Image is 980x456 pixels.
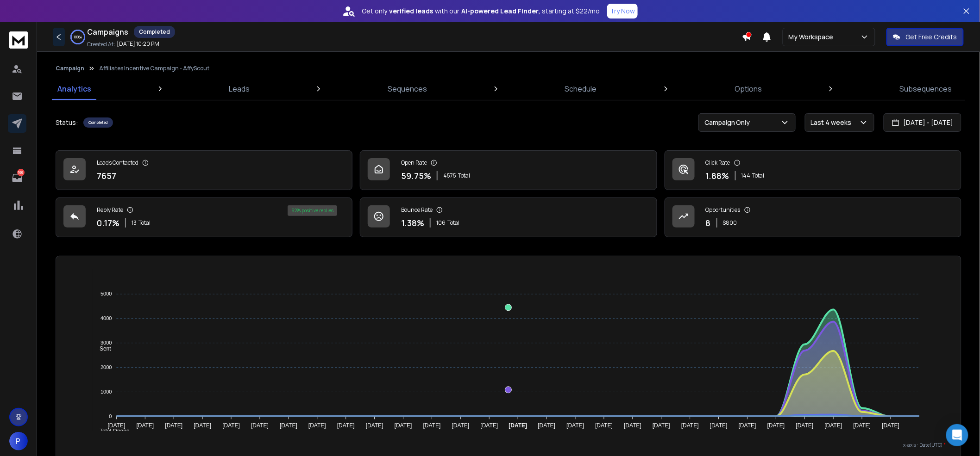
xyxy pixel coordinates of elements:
[132,219,137,227] span: 13
[9,432,28,450] button: P
[610,6,635,16] p: Try Now
[97,169,116,182] p: 7657
[194,423,212,429] tspan: [DATE]
[137,423,154,429] tspan: [DATE]
[753,172,765,179] span: Total
[443,172,456,179] span: 4575
[900,83,952,94] p: Subsequences
[854,423,871,429] tspan: [DATE]
[99,65,209,72] p: Affiliates Incentive Campaign - AffyScout
[653,423,670,429] tspan: [DATE]
[87,41,115,48] p: Created At:
[395,423,412,429] tspan: [DATE]
[739,423,756,429] tspan: [DATE]
[706,169,729,182] p: 1.88 %
[362,6,600,16] p: Get only with our starting at $22/mo
[134,26,175,38] div: Completed
[93,428,129,434] span: Total Opens
[461,6,540,16] strong: AI-powered Lead Finder,
[559,78,603,100] a: Schedule
[624,423,642,429] tspan: [DATE]
[481,423,498,429] tspan: [DATE]
[607,4,638,18] button: Try Now
[906,32,957,42] p: Get Free Credits
[101,340,112,346] tspan: 3000
[706,206,741,214] p: Opportunities
[735,83,762,94] p: Options
[56,65,84,72] button: Campaign
[423,423,441,429] tspan: [DATE]
[101,291,112,297] tspan: 5000
[741,172,751,179] span: 144
[706,159,730,166] p: Click Rate
[665,197,961,237] a: Opportunities8$800
[884,113,961,132] button: [DATE] - [DATE]
[165,423,183,429] tspan: [DATE]
[401,169,431,182] p: 59.75 %
[388,83,427,94] p: Sequences
[360,197,657,237] a: Bounce Rate1.38%106Total
[56,118,78,127] p: Status:
[704,118,754,127] p: Campaign Only
[308,423,326,429] tspan: [DATE]
[509,423,528,429] tspan: [DATE]
[109,413,112,419] tspan: 0
[710,423,728,429] tspan: [DATE]
[71,442,946,449] p: x-axis : Date(UTC)
[224,78,256,100] a: Leads
[565,83,597,94] p: Schedule
[74,34,82,40] p: 100 %
[946,424,968,446] div: Open Intercom Messenger
[223,423,240,429] tspan: [DATE]
[93,345,111,352] span: Sent
[9,31,28,49] img: logo
[538,423,556,429] tspan: [DATE]
[57,83,91,94] p: Analytics
[886,28,964,46] button: Get Free Credits
[56,197,352,237] a: Reply Rate0.17%13Total62% positive replies
[87,26,128,37] h1: Campaigns
[360,150,657,190] a: Open Rate59.75%4575Total
[789,32,837,42] p: My Workspace
[8,169,26,187] a: 166
[389,6,433,16] strong: verified leads
[811,118,855,127] p: Last 4 weeks
[665,150,961,190] a: Click Rate1.88%144Total
[83,117,113,128] div: Completed
[101,316,112,321] tspan: 4000
[723,219,737,227] p: $ 800
[796,423,814,429] tspan: [DATE]
[251,423,269,429] tspan: [DATE]
[97,216,119,229] p: 0.17 %
[56,150,352,190] a: Leads Contacted7657
[729,78,767,100] a: Options
[97,159,138,166] p: Leads Contacted
[108,423,126,429] tspan: [DATE]
[280,423,297,429] tspan: [DATE]
[767,423,785,429] tspan: [DATE]
[366,423,383,429] tspan: [DATE]
[447,219,459,227] span: Total
[681,423,699,429] tspan: [DATE]
[458,172,470,179] span: Total
[596,423,613,429] tspan: [DATE]
[97,206,123,214] p: Reply Rate
[401,216,424,229] p: 1.38 %
[452,423,470,429] tspan: [DATE]
[101,389,112,394] tspan: 1000
[17,169,25,176] p: 166
[894,78,958,100] a: Subsequences
[882,423,900,429] tspan: [DATE]
[288,205,337,216] div: 62 % positive replies
[52,78,97,100] a: Analytics
[436,219,446,227] span: 106
[382,78,433,100] a: Sequences
[401,206,433,214] p: Bounce Rate
[825,423,842,429] tspan: [DATE]
[567,423,584,429] tspan: [DATE]
[117,40,159,48] p: [DATE] 10:20 PM
[337,423,355,429] tspan: [DATE]
[101,364,112,370] tspan: 2000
